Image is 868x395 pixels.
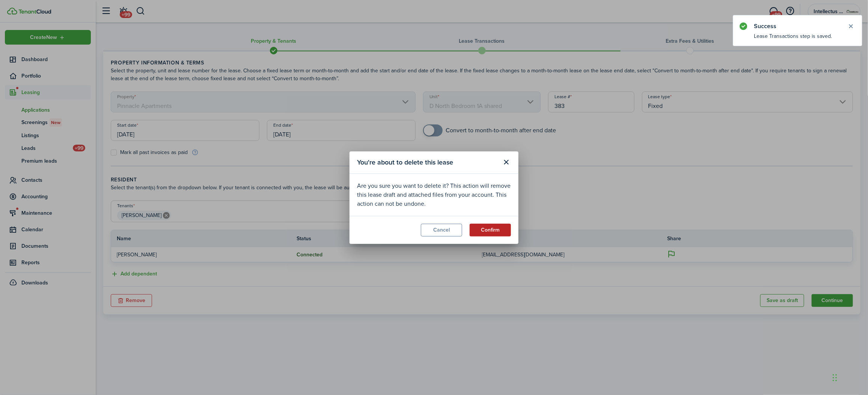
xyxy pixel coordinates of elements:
button: Cancel [421,224,462,236]
button: Close modal [500,156,513,169]
div: Drag [833,367,837,389]
button: Close notify [846,21,856,31]
notify-title: Success [754,22,840,31]
span: You're about to delete this lease [357,157,453,168]
button: Confirm [470,224,511,236]
div: Are you sure you want to delete it? This action will remove this lease draft and attached files f... [357,181,511,208]
iframe: Chat Widget [830,359,868,395]
notify-body: Lease Transactions step is saved. [733,32,862,46]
